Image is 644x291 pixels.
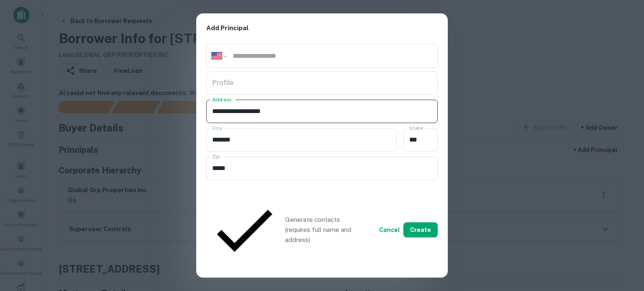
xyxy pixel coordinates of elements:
label: Address [212,96,231,103]
button: Cancel [376,222,403,237]
iframe: Chat Widget [602,197,644,237]
label: City [212,124,222,131]
label: Zip [212,153,220,160]
p: Generate contacts (requires full name and address) [285,215,359,245]
label: State [409,124,423,131]
h2: Add Principal [196,13,448,43]
button: Create [403,222,438,237]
